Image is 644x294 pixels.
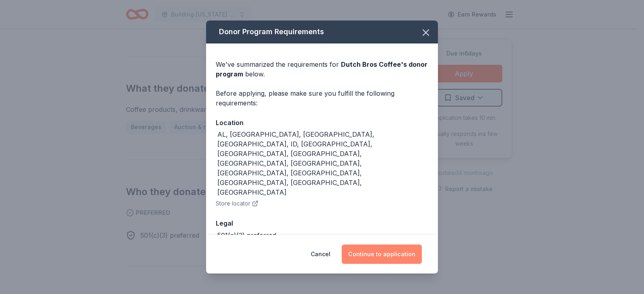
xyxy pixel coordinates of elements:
[342,245,422,264] button: Continue to application
[311,245,330,264] button: Cancel
[216,218,428,228] div: Legal
[216,199,258,208] button: Store locator
[217,130,428,197] div: AL, [GEOGRAPHIC_DATA], [GEOGRAPHIC_DATA], [GEOGRAPHIC_DATA], ID, [GEOGRAPHIC_DATA], [GEOGRAPHIC_D...
[216,117,428,128] div: Location
[217,230,276,240] div: 501(c)(3) preferred
[216,88,428,108] div: Before applying, please make sure you fulfill the following requirements:
[206,21,438,43] div: Donor Program Requirements
[216,60,428,79] div: We've summarized the requirements for below.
